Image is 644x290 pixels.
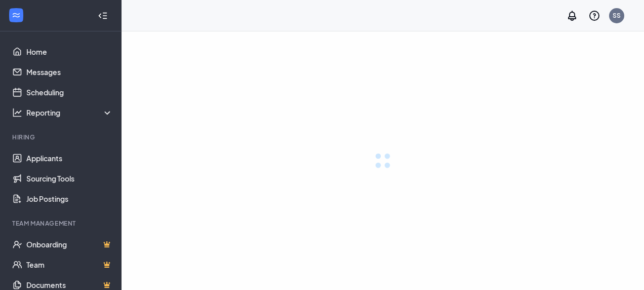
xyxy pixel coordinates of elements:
a: Applicants [26,148,113,168]
div: Reporting [26,107,113,118]
a: Job Postings [26,189,113,209]
a: TeamCrown [26,255,113,275]
svg: Notifications [566,10,578,22]
div: Team Management [12,219,111,228]
a: Sourcing Tools [26,168,113,189]
a: Home [26,42,113,62]
svg: Analysis [12,107,22,118]
a: OnboardingCrown [26,234,113,255]
a: Scheduling [26,82,113,102]
div: SS [613,11,621,20]
svg: QuestionInfo [588,10,600,22]
a: Messages [26,62,113,82]
div: Hiring [12,133,111,141]
svg: WorkstreamLogo [11,10,21,20]
svg: Collapse [98,11,108,21]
